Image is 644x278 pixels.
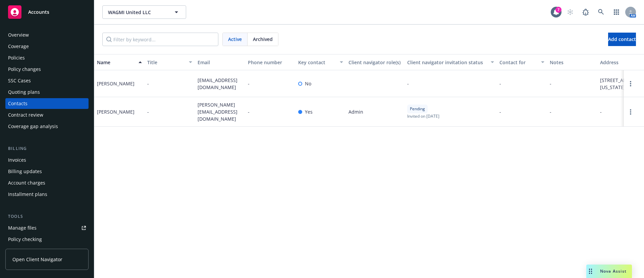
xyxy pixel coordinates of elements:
div: Quoting plans [8,87,40,97]
div: Phone number [248,59,293,66]
span: Pending [410,106,425,112]
div: Manage files [8,223,37,233]
span: Yes [305,108,313,115]
div: Contract review [8,110,43,120]
a: SSC Cases [5,75,89,86]
div: Contacts [8,98,28,109]
button: Contact for [497,54,547,70]
span: - [248,80,250,87]
a: Contacts [5,98,89,109]
div: Drag to move [586,265,595,278]
div: Coverage [8,41,29,52]
span: - [550,80,551,87]
button: Phone number [245,54,296,70]
div: Invoices [8,155,26,165]
a: Manage files [5,223,89,233]
span: - [550,108,551,115]
div: Email [198,59,243,66]
a: Quoting plans [5,87,89,97]
button: Nova Assist [586,265,632,278]
button: Client navigator role(s) [346,54,405,70]
div: Client navigator invitation status [407,59,487,66]
button: Name [94,54,145,70]
a: Billing updates [5,166,89,177]
a: Invoices [5,155,89,165]
span: - [147,80,149,87]
span: Invited on [DATE] [407,113,439,119]
div: Client navigator role(s) [348,59,402,66]
button: Notes [547,54,597,70]
span: No [305,80,311,87]
button: Key contact [296,54,346,70]
span: Admin [348,108,363,115]
div: 7 [555,7,561,13]
button: Title [145,54,195,70]
a: Report a Bug [579,5,592,19]
a: Open options [627,80,635,88]
input: Filter by keyword... [102,33,218,46]
div: Coverage gap analysis [8,121,58,132]
div: Policy checking [8,234,42,245]
span: - [407,80,409,87]
button: WAGMI United LLC [102,5,186,19]
span: Open Client Navigator [12,256,62,263]
div: Title [147,59,185,66]
a: Account charges [5,177,89,188]
a: Overview [5,30,89,40]
div: SSC Cases [8,75,31,86]
span: [PERSON_NAME][EMAIL_ADDRESS][DOMAIN_NAME] [198,101,243,122]
button: Email [195,54,245,70]
span: Nova Assist [600,268,627,274]
a: Accounts [5,3,89,22]
div: Billing [5,145,89,152]
a: Policies [5,52,89,63]
div: Overview [8,30,29,40]
a: Coverage [5,41,89,52]
a: Open options [627,108,635,116]
span: WAGMI United LLC [108,9,166,16]
span: Add contact [608,36,636,42]
span: - [147,108,149,115]
div: [PERSON_NAME] [97,108,135,115]
a: Contract review [5,110,89,120]
div: Policy changes [8,64,41,75]
div: Key contact [298,59,336,66]
a: Start snowing [563,5,577,19]
a: Search [594,5,608,19]
a: Policy checking [5,234,89,245]
span: - [499,108,501,115]
a: Coverage gap analysis [5,121,89,132]
div: Tools [5,213,89,220]
a: Installment plans [5,189,89,200]
div: Billing updates [8,166,42,177]
span: [EMAIL_ADDRESS][DOMAIN_NAME] [198,77,243,91]
span: - [248,108,250,115]
span: Active [228,36,242,43]
div: Account charges [8,177,45,188]
div: Policies [8,52,25,63]
span: Archived [253,36,273,43]
span: - [600,108,602,115]
button: Client navigator invitation status [405,54,497,70]
div: Name [97,59,135,66]
div: [PERSON_NAME] [97,80,135,87]
div: Installment plans [8,189,47,200]
span: - [499,80,501,87]
button: Add contact [608,33,636,46]
a: Switch app [610,5,623,19]
div: Notes [550,59,595,66]
div: Contact for [499,59,537,66]
a: Policy changes [5,64,89,75]
span: Accounts [28,9,49,15]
